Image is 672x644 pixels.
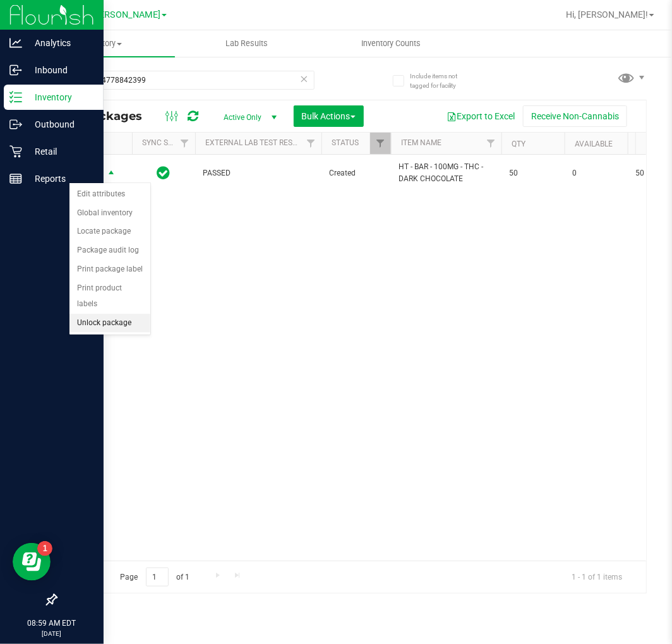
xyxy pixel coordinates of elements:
span: 1 - 1 of 1 items [561,568,632,587]
inline-svg: Retail [9,145,22,158]
a: Status [332,138,359,147]
inline-svg: Analytics [9,37,22,49]
span: [PERSON_NAME] [91,9,160,20]
span: Inventory Counts [344,38,438,49]
a: Item Name [401,138,441,147]
li: Print package label [69,260,150,279]
span: Created [329,167,383,179]
iframe: Resource center [13,543,51,581]
p: Analytics [22,35,98,51]
li: Unlock package [69,314,150,333]
span: select [104,165,119,182]
span: Bulk Actions [302,111,356,121]
li: Global inventory [69,204,150,223]
span: PASSED [203,167,314,179]
a: Filter [481,133,501,154]
iframe: Resource center unread badge [37,541,52,556]
p: [DATE] [6,629,98,638]
p: Inventory [22,90,98,105]
inline-svg: Inventory [9,91,22,104]
span: 50 [509,167,557,179]
p: Inbound [22,63,98,78]
p: 08:59 AM EDT [6,617,98,629]
p: Retail [22,144,98,159]
span: Include items not tagged for facility [410,71,473,90]
input: Search Package ID, Item Name, SKU, Lot or Part Number... [56,71,315,90]
span: Hi, [PERSON_NAME]! [566,9,648,20]
a: Filter [174,133,195,154]
span: All Packages [66,109,155,123]
button: Export to Excel [438,105,523,127]
li: Print product labels [69,279,150,314]
li: Locate package [69,222,150,241]
a: Lab Results [175,30,320,57]
a: Available [575,140,613,148]
p: Outbound [22,117,98,132]
a: Filter [370,133,391,154]
li: Package audit log [69,241,150,260]
a: External Lab Test Result [205,138,304,147]
inline-svg: Inbound [9,64,22,76]
button: Bulk Actions [294,105,364,127]
inline-svg: Reports [9,172,22,185]
a: Filter [301,133,321,154]
inline-svg: Outbound [9,118,22,131]
span: Lab Results [208,38,285,49]
span: In Sync [157,164,171,182]
button: Receive Non-Cannabis [523,105,627,127]
a: Qty [512,140,525,148]
span: 0 [572,167,620,179]
span: Page of 1 [109,568,200,587]
span: HT - BAR - 100MG - THC - DARK CHOCOLATE [399,161,494,185]
a: Inventory Counts [319,30,464,57]
span: Clear [300,71,309,87]
li: Edit attributes [69,185,150,204]
input: 1 [146,568,169,587]
p: Reports [22,171,98,186]
a: Sync Status [142,138,191,147]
